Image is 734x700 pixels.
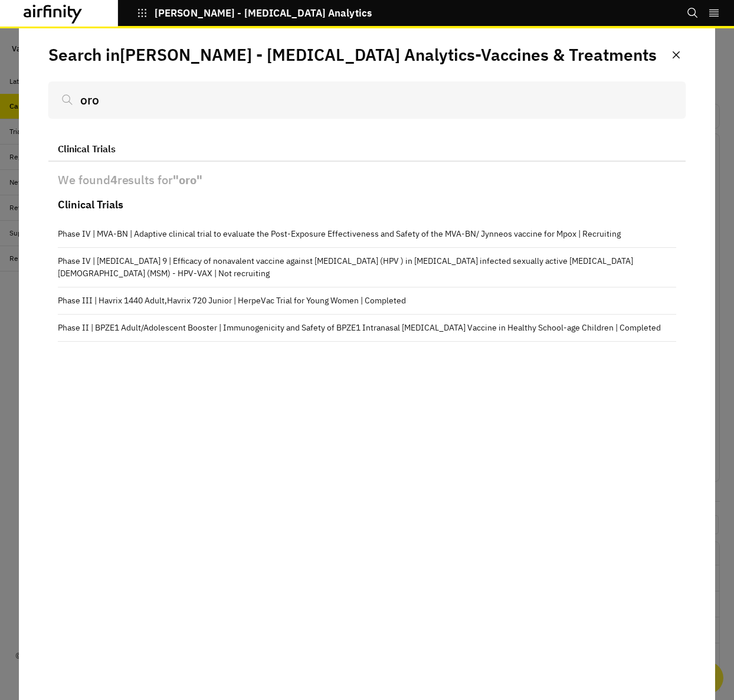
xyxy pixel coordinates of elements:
a: Phase IV | [MEDICAL_DATA] 9 | Efficacy of nonavalent vaccine against [MEDICAL_DATA] (HPV ) in [ME... [58,248,676,287]
a: Phase II | BPZE1 Adult/Adolescent Booster | Immunogenicity and Safety of BPZE1 Intranasal [MEDICA... [58,315,676,341]
p: Phase II | BPZE1 Adult/Adolescent Booster | Immunogenicity and Safety of BPZE1 Intranasal [MEDICA... [58,322,676,334]
h2: Clinical Trials [58,198,123,211]
a: Phase III | Havrix 1440 Adult,Havrix 720 Junior | HerpeVac Trial for Young Women | Completed [58,287,676,314]
p: Search in [PERSON_NAME] - [MEDICAL_DATA] Analytics - Vaccines & Treatments [48,42,657,67]
button: Clinical Trials [48,137,125,162]
button: Search [687,3,699,23]
a: Phase IV | MVA-BN | Adaptive clinical trial to evaluate the Post-Exposure Effectiveness and Safet... [58,221,676,247]
p: Phase IV | MVA-BN | Adaptive clinical trial to evaluate the Post-Exposure Effectiveness and Safet... [58,228,676,240]
button: Close [667,45,686,64]
p: [PERSON_NAME] - [MEDICAL_DATA] Analytics [155,8,372,18]
p: We found results for [58,171,676,189]
button: [PERSON_NAME] - [MEDICAL_DATA] Analytics [137,3,372,23]
b: " oro " [173,172,202,188]
input: Search... [48,81,686,118]
p: Phase IV | [MEDICAL_DATA] 9 | Efficacy of nonavalent vaccine against [MEDICAL_DATA] (HPV ) in [ME... [58,255,676,280]
b: 4 [110,172,117,188]
p: Phase III | Havrix 1440 Adult,Havrix 720 Junior | HerpeVac Trial for Young Women | Completed [58,295,676,307]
